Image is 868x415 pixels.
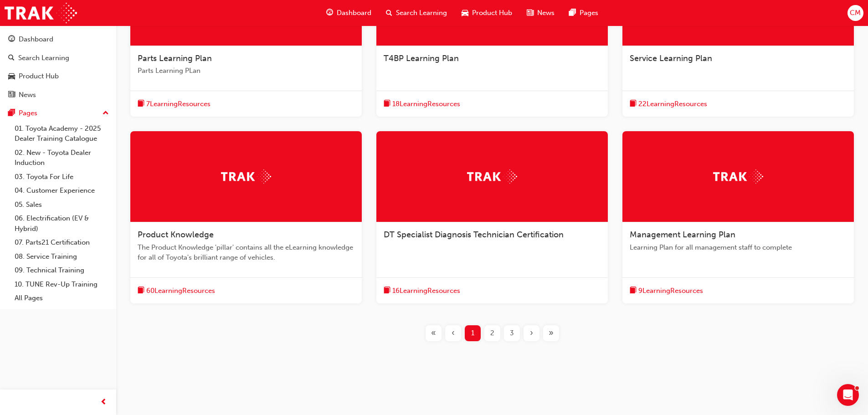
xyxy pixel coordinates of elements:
[326,7,333,19] span: guage-icon
[379,4,454,22] a: search-iconSearch Learning
[530,328,533,338] span: ›
[138,285,144,297] span: book-icon
[138,98,144,110] span: book-icon
[4,87,113,103] a: News
[4,31,113,48] a: Dashboard
[541,325,561,341] button: Last page
[424,325,443,341] button: First page
[630,285,637,297] span: book-icon
[138,230,214,240] span: Product Knowledge
[11,263,113,277] a: 09. Technical Training
[19,108,37,118] div: Pages
[4,105,113,122] button: Pages
[622,131,854,303] a: TrakManagement Learning PlanLearning Plan for all management staff to completebook-icon9LearningR...
[19,71,59,82] div: Product Hub
[713,169,763,184] img: Trak
[138,98,211,110] button: book-icon7LearningResources
[510,328,514,338] span: 3
[4,50,113,67] a: Search Learning
[454,4,519,22] a: car-iconProduct Hub
[502,325,522,341] button: Page 3
[11,211,113,236] a: 06. Electrification (EV & Hybrid)
[18,53,69,63] div: Search Learning
[8,54,15,62] span: search-icon
[384,53,459,63] span: T4BP Learning Plan
[19,90,36,100] div: News
[384,98,460,110] button: book-icon18LearningResources
[100,397,107,408] span: prev-icon
[527,7,534,19] span: news-icon
[638,286,703,296] span: 9 Learning Resources
[4,68,113,85] a: Product Hub
[630,98,637,110] span: book-icon
[386,7,392,19] span: search-icon
[146,99,211,109] span: 7 Learning Resources
[490,328,494,338] span: 2
[392,286,460,296] span: 16 Learning Resources
[11,170,113,184] a: 03. Toyota For Life
[580,8,598,18] span: Pages
[337,8,371,18] span: Dashboard
[522,325,541,341] button: Next page
[384,285,460,297] button: book-icon16LearningResources
[396,8,447,18] span: Search Learning
[630,242,847,253] span: Learning Plan for all management staff to complete
[11,277,113,292] a: 10. TUNE Rev-Up Training
[8,36,15,44] span: guage-icon
[130,131,362,303] a: TrakProduct KnowledgeThe Product Knowledge 'pillar' contains all the eLearning knowledge for all ...
[103,108,109,119] span: up-icon
[472,8,512,18] span: Product Hub
[463,325,483,341] button: Page 1
[384,230,564,240] span: DT Specialist Diagnosis Technician Certification
[11,184,113,198] a: 04. Customer Experience
[462,7,468,19] span: car-icon
[549,328,554,338] span: »
[138,66,354,76] span: Parts Learning PLan
[850,8,861,18] span: CM
[452,328,455,338] span: ‹
[8,91,15,99] span: news-icon
[569,7,576,19] span: pages-icon
[11,146,113,170] a: 02. New - Toyota Dealer Induction
[8,72,15,81] span: car-icon
[630,98,707,110] button: book-icon22LearningResources
[11,236,113,250] a: 07. Parts21 Certification
[443,325,463,341] button: Previous page
[384,98,390,110] span: book-icon
[562,4,606,22] a: pages-iconPages
[837,384,859,406] iframe: Intercom live chat
[138,53,212,63] span: Parts Learning Plan
[11,291,113,305] a: All Pages
[8,109,15,118] span: pages-icon
[630,285,703,297] button: book-icon9LearningResources
[630,53,712,63] span: Service Learning Plan
[630,230,735,240] span: Management Learning Plan
[11,122,113,146] a: 01. Toyota Academy - 2025 Dealer Training Catalogue
[519,4,562,22] a: news-iconNews
[483,325,502,341] button: Page 2
[431,328,436,338] span: «
[638,99,707,109] span: 22 Learning Resources
[5,3,77,23] img: Trak
[537,8,555,18] span: News
[138,285,215,297] button: book-icon60LearningResources
[221,169,271,184] img: Trak
[11,198,113,212] a: 05. Sales
[467,169,517,184] img: Trak
[11,250,113,264] a: 08. Service Training
[471,328,474,338] span: 1
[384,285,390,297] span: book-icon
[392,99,460,109] span: 18 Learning Resources
[146,286,215,296] span: 60 Learning Resources
[376,131,608,303] a: TrakDT Specialist Diagnosis Technician Certificationbook-icon16LearningResources
[319,4,379,22] a: guage-iconDashboard
[4,29,113,105] button: DashboardSearch LearningProduct HubNews
[138,242,354,263] span: The Product Knowledge 'pillar' contains all the eLearning knowledge for all of Toyota's brilliant...
[19,34,53,45] div: Dashboard
[847,5,863,21] button: CM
